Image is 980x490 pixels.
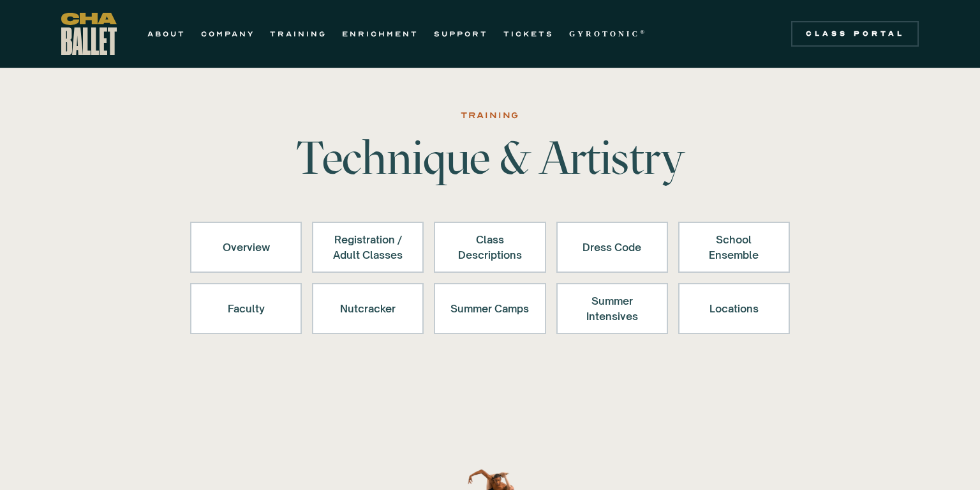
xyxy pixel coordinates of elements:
[201,26,255,42] a: COMPANY
[569,26,647,42] a: GYROTONIC®
[61,13,117,55] a: home
[695,232,773,263] div: School Ensemble
[312,222,424,273] a: Registration /Adult Classes
[573,232,651,263] div: Dress Code
[695,293,773,324] div: Locations
[434,26,488,42] a: SUPPORT
[270,26,327,42] a: TRAINING
[434,222,546,273] a: Class Descriptions
[291,135,689,181] h1: Technique & Artistry
[190,283,302,334] a: Faculty
[640,29,647,35] sup: ®
[190,222,302,273] a: Overview
[678,283,790,334] a: Locations
[556,222,668,273] a: Dress Code
[434,283,546,334] a: Summer Camps
[207,293,285,324] div: Faculty
[312,283,424,334] a: Nutcracker
[461,108,519,123] div: Training
[329,293,407,324] div: Nutcracker
[207,232,285,263] div: Overview
[147,26,186,42] a: ABOUT
[791,21,919,47] a: Class Portal
[556,283,668,334] a: Summer Intensives
[342,26,419,42] a: ENRICHMENT
[329,232,407,263] div: Registration / Adult Classes
[569,29,640,38] strong: GYROTONIC
[678,222,790,273] a: School Ensemble
[450,293,529,324] div: Summer Camps
[799,29,911,39] div: Class Portal
[503,26,554,42] a: TICKETS
[450,232,529,263] div: Class Descriptions
[573,293,651,324] div: Summer Intensives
